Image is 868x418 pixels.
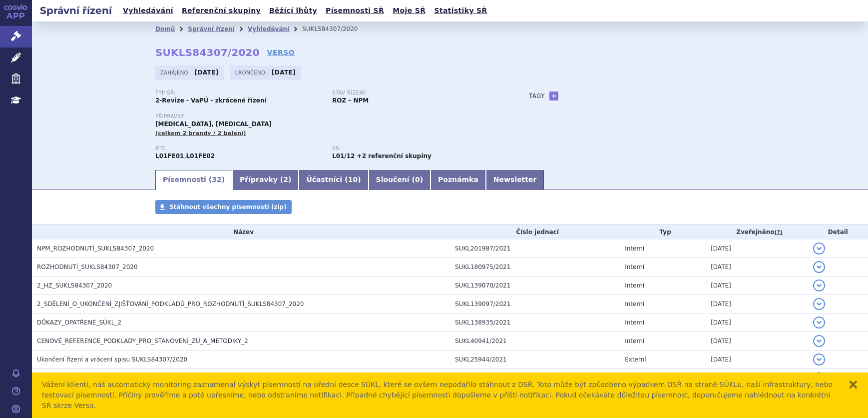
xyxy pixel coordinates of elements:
a: Písemnosti (32) [155,170,232,190]
a: Stáhnout všechny písemnosti (zip) [155,200,292,214]
a: Běžící lhůty [266,4,320,17]
button: detail [813,242,825,254]
span: [MEDICAL_DATA], [MEDICAL_DATA] [155,120,272,127]
a: Moje SŘ [390,4,429,17]
span: ROZHODNUTÍ_SUKLS84307_2020 [37,263,138,270]
a: Písemnosti SŘ [323,4,387,17]
span: DŮKAZY_OPATŘENÉ_SÚKL_2 [37,319,121,326]
td: [DATE] [706,313,808,332]
strong: 2-Revize - VaPÚ - zkrácené řízení [155,97,267,104]
td: SUKL139070/2021 [450,276,620,295]
td: SUKL139097/2021 [450,295,620,313]
span: Stáhnout všechny písemnosti (zip) [169,203,287,210]
th: Typ [620,224,706,239]
button: detail [813,316,825,328]
strong: ROZ – NPM [332,97,369,104]
p: Stav řízení: [332,90,499,96]
span: Interní [625,282,644,289]
td: SUKL25944/2021 [450,350,620,369]
td: MZDR 61432/2020-2/OLZP [450,369,620,387]
span: 32 [212,175,221,183]
a: Účastníci (10) [299,170,368,190]
td: [DATE] [706,258,808,276]
span: Interní [625,337,644,344]
div: Vážení klienti, náš automatický monitoring zaznamenal výskyt písemností na úřední desce SÚKL, kte... [42,379,838,411]
td: SUKL40941/2021 [450,332,620,350]
span: 2 [283,175,288,183]
button: detail [813,261,825,273]
th: Číslo jednací [450,224,620,239]
span: 0 [415,175,420,183]
span: 2_SDĚLENÍ_O_UKONČENÍ_ZJIŠŤOVÁNÍ_PODKLADŮ_PRO_ROZHODNUTÍ_SUKLS84307_2020 [37,300,304,307]
td: SUKL201987/2021 [450,239,620,258]
span: Externí [625,356,646,363]
span: CENOVÉ_REFERENCE_PODKLADY_PRO_STANOVENÍ_ZÚ_A_METODIKY_2 [37,337,248,344]
a: Referenční skupiny [179,4,264,17]
span: Ukončení řízení a vrácení spisu SUKLS84307/2020 [37,356,187,363]
span: 2_HZ_SUKLS84307_2020 [37,282,112,289]
li: SUKLS84307/2020 [302,21,371,36]
span: NPM_ROZHODNUTÍ_SUKLS84307_2020 [37,245,154,252]
td: [DATE] [706,239,808,258]
a: Domů [155,25,175,32]
a: Newsletter [486,170,544,190]
a: Poznámka [431,170,486,190]
span: Ukončeno: [235,68,269,76]
td: [DATE] [706,276,808,295]
button: detail [813,279,825,291]
a: Správní řízení [188,25,235,32]
th: Název [32,224,450,239]
span: (celkem 2 brandy / 2 balení) [155,130,246,136]
td: [DATE] [706,369,808,387]
a: VERSO [267,47,295,57]
div: , [155,145,332,160]
p: ATC: [155,145,322,151]
span: 10 [348,175,358,183]
strong: CETUXIMAB [155,152,184,159]
a: Vyhledávání [248,25,289,32]
span: Zahájeno: [160,68,192,76]
abbr: (?) [775,229,783,236]
h2: Správní řízení [32,3,120,17]
span: Interní [625,300,644,307]
td: [DATE] [706,350,808,369]
a: Vyhledávání [120,4,176,17]
th: Zveřejněno [706,224,808,239]
p: Typ SŘ: [155,90,322,96]
button: zavřít [848,379,858,389]
p: RS: [332,145,499,151]
a: + [549,91,558,100]
a: Sloučení (0) [369,170,431,190]
span: Interní [625,245,644,252]
td: [DATE] [706,295,808,313]
th: Detail [808,224,868,239]
strong: [DATE] [272,69,296,76]
span: Interní [625,319,644,326]
td: SUKL180975/2021 [450,258,620,276]
a: Přípravky (2) [232,170,299,190]
span: Interní [625,263,644,270]
p: Přípravky: [155,113,509,119]
button: detail [813,353,825,365]
strong: +2 referenční skupiny [357,152,432,159]
a: Statistiky SŘ [431,4,490,17]
h3: Tagy [529,90,545,102]
strong: [DATE] [195,69,219,76]
button: detail [813,298,825,310]
strong: cetuximab [332,152,355,159]
button: detail [813,335,825,347]
strong: SUKLS84307/2020 [155,46,260,58]
td: SUKL138935/2021 [450,313,620,332]
td: [DATE] [706,332,808,350]
strong: PANITUMUMAB [186,152,215,159]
